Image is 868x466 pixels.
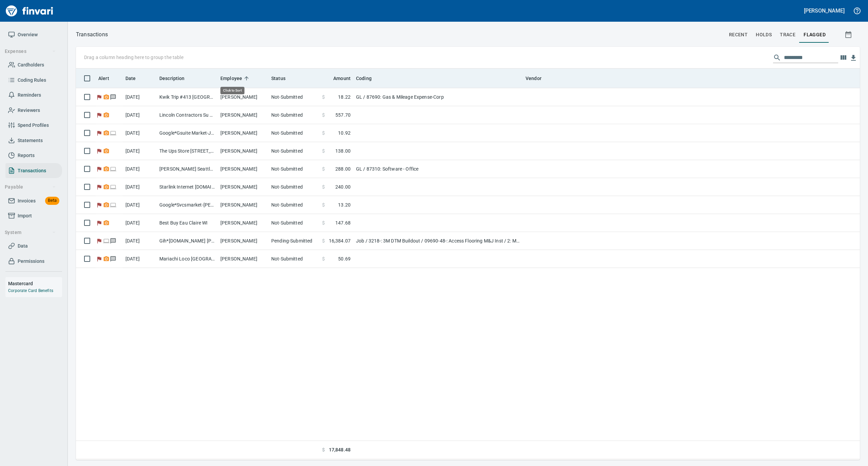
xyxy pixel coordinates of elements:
span: $ [322,446,325,453]
span: Receipt Required [103,167,110,171]
span: $ [322,255,325,262]
td: [PERSON_NAME] [218,196,269,214]
td: [PERSON_NAME] Seattle [GEOGRAPHIC_DATA] [157,160,218,178]
td: [PERSON_NAME] [218,214,269,232]
span: $ [322,166,325,172]
span: $ [322,112,325,118]
span: Flagged [96,113,103,117]
span: Expenses [5,47,56,56]
button: Payable [2,181,59,193]
td: Google*Gsuite Market-J Cc [DOMAIN_NAME] CA [157,124,218,142]
span: 10.92 [338,130,351,136]
span: Receipt Required [103,256,110,261]
span: Flagged [96,167,103,171]
td: Gih*[DOMAIN_NAME] [PHONE_NUMBER] [GEOGRAPHIC_DATA] [157,232,218,250]
td: [PERSON_NAME] [218,160,269,178]
span: Receipt Required [103,220,110,225]
span: recent [729,31,748,39]
p: Drag a column heading here to group the table [84,54,183,61]
span: Flagged [96,256,103,261]
h6: Mastercard [8,280,62,287]
span: 18.22 [338,94,351,100]
td: Not-Submitted [269,214,319,232]
span: Status [271,74,294,82]
td: [DATE] [123,88,157,106]
span: Reviewers [18,106,40,115]
span: System [5,228,56,237]
span: $ [322,219,325,226]
span: Coding Rules [18,76,46,84]
td: [PERSON_NAME] [218,232,269,250]
a: Coding Rules [5,73,62,88]
span: 50.69 [338,255,351,262]
td: Not-Submitted [269,142,319,160]
button: Expenses [2,45,59,58]
span: Flagged [96,202,103,207]
span: Reminders [18,91,41,99]
h5: [PERSON_NAME] [804,7,845,14]
span: 16,384.07 [329,237,351,244]
span: Flagged [96,238,103,243]
span: Beta [45,197,59,205]
span: 17,848.48 [329,446,351,453]
span: Reports [18,151,35,160]
span: Invoices [18,197,36,205]
span: Employee [220,74,251,82]
span: flagged [804,31,826,39]
span: Alert [98,74,109,82]
td: Google*Svcsmarket-[PERSON_NAME] [DOMAIN_NAME] DE [157,196,218,214]
span: Has messages [110,95,117,99]
td: [PERSON_NAME] [218,178,269,196]
td: [DATE] [123,250,157,268]
a: Import [5,208,62,224]
span: Import [18,212,32,220]
span: Amount [324,74,351,82]
button: Choose columns to display [838,53,848,63]
span: Data [18,242,28,250]
td: [PERSON_NAME] [218,250,269,268]
span: Flagged [96,95,103,99]
span: Online transaction [110,131,117,135]
td: [DATE] [123,160,157,178]
td: GL / 87310: Software - Office [353,160,523,178]
span: Online transaction [110,185,117,189]
span: Has messages [110,256,117,261]
a: Finvari [4,3,55,19]
span: Permissions [18,257,44,266]
td: Not-Submitted [269,196,319,214]
span: Description [159,74,185,82]
td: [DATE] [123,178,157,196]
td: Best Buy Eau Claire WI [157,214,218,232]
span: Transactions [18,167,46,175]
span: trace [780,31,795,39]
span: Online transaction [110,202,117,207]
span: Vendor [526,74,550,82]
td: Pending-Submitted [269,232,319,250]
span: holds [756,31,772,39]
span: $ [322,130,325,136]
td: [DATE] [123,142,157,160]
td: [PERSON_NAME] [218,124,269,142]
span: Receipt Required [103,185,110,189]
td: Not-Submitted [269,250,319,268]
span: Cardholders [18,61,44,69]
a: Cardholders [5,57,62,73]
span: Overview [18,31,38,39]
td: Kwik Trip #413 [GEOGRAPHIC_DATA] [GEOGRAPHIC_DATA] [157,88,218,106]
p: Transactions [76,31,108,39]
td: [DATE] [123,214,157,232]
td: [DATE] [123,106,157,124]
span: $ [322,183,325,190]
span: $ [322,148,325,154]
td: GL / 87690: Gas & Mileage Expense-Corp [353,88,523,106]
span: Receipt Required [103,149,110,153]
span: $ [322,201,325,208]
td: Not-Submitted [269,106,319,124]
span: Flagged [96,131,103,135]
span: Alert [98,74,118,82]
span: Statements [18,136,43,145]
a: Transactions [5,163,62,178]
span: 557.70 [335,112,351,118]
td: Not-Submitted [269,178,319,196]
span: Employee [220,74,242,82]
